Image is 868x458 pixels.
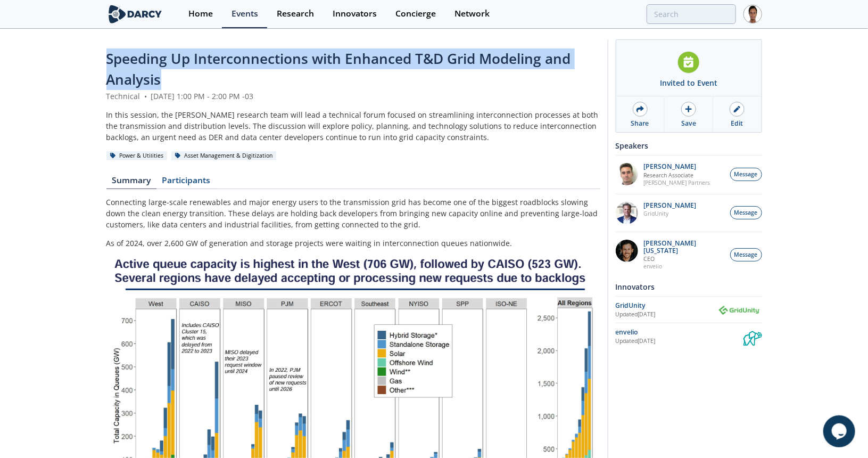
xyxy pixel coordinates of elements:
[106,109,600,143] div: In this session, the [PERSON_NAME] research team will lead a technical forum focused on streamlin...
[730,248,762,261] button: Message
[616,300,762,319] a: GridUnity Updated[DATE] GridUnity
[395,10,436,18] div: Concierge
[713,96,761,132] a: Edit
[277,10,314,18] div: Research
[731,119,743,128] div: Edit
[171,151,277,161] div: Asset Management & Digitization
[643,255,724,263] p: CEO
[454,10,490,18] div: Network
[681,119,696,128] div: Save
[643,179,710,186] p: [PERSON_NAME] Partners
[143,91,149,101] span: •
[734,170,758,179] span: Message
[156,176,216,189] a: Participants
[643,163,710,170] p: [PERSON_NAME]
[631,119,649,128] div: Share
[106,5,164,23] img: logo-wide.svg
[616,277,762,296] div: Innovators
[717,304,762,317] img: GridUnity
[616,136,762,155] div: Speakers
[743,5,762,23] img: Profile
[616,163,638,185] img: f1d2b35d-fddb-4a25-bd87-d4d314a355e9
[188,10,213,18] div: Home
[106,151,168,161] div: Power & Utilities
[823,415,857,447] iframe: chat widget
[734,209,758,217] span: Message
[106,197,600,230] p: Connecting large-scale renewables and major energy users to the transmission grid has become one ...
[743,327,762,346] img: envelio
[106,91,600,102] div: Technical [DATE] 1:00 PM - 2:00 PM -03
[616,328,743,337] div: envelio
[643,202,696,209] p: [PERSON_NAME]
[616,301,717,310] div: GridUnity
[660,77,717,88] div: Invited to Event
[643,171,710,179] p: Research Associate
[730,168,762,181] button: Message
[106,238,600,249] p: As of 2024, over 2,600 GW of generation and storage projects were waiting in interconnection queu...
[616,240,638,262] img: 1b183925-147f-4a47-82c9-16eeeed5003c
[106,176,156,189] a: Summary
[106,49,571,89] span: Speeding Up Interconnections with Enhanced T&D Grid Modeling and Analysis
[734,251,758,259] span: Message
[616,327,762,346] a: envelio Updated[DATE] envelio
[647,4,736,24] input: Advanced Search
[643,240,724,255] p: [PERSON_NAME][US_STATE]
[616,310,717,319] div: Updated [DATE]
[730,206,762,219] button: Message
[616,337,743,346] div: Updated [DATE]
[643,210,696,217] p: GridUnity
[616,202,638,224] img: d42dc26c-2a28-49ac-afde-9b58c84c0349
[643,263,724,270] p: envelio
[333,10,377,18] div: Innovators
[232,10,258,18] div: Events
